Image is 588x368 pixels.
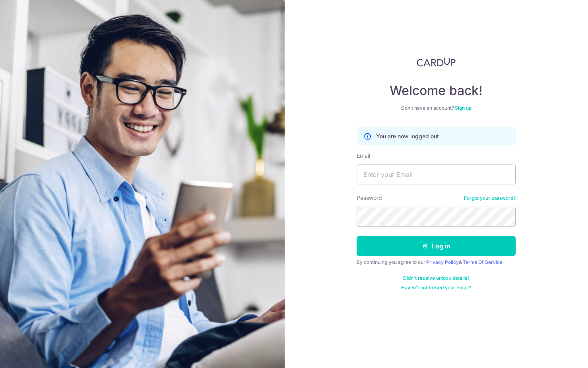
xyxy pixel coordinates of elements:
[464,195,516,201] a: Forgot your password?
[357,236,516,256] button: Log in
[357,165,516,184] input: Enter your Email
[463,259,503,265] a: Terms Of Service
[357,105,516,111] div: Don’t have an account?
[455,105,472,111] a: Sign up
[357,259,516,265] div: By continuing you agree to our &
[401,285,471,291] a: Haven't confirmed your email?
[376,132,439,140] p: You are now logged out
[357,194,382,202] label: Password
[357,83,516,99] h4: Welcome back!
[403,275,470,281] a: Didn't receive unlock details?
[417,57,456,67] img: CardUp Logo
[426,259,459,265] a: Privacy Policy
[357,152,370,160] label: Email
